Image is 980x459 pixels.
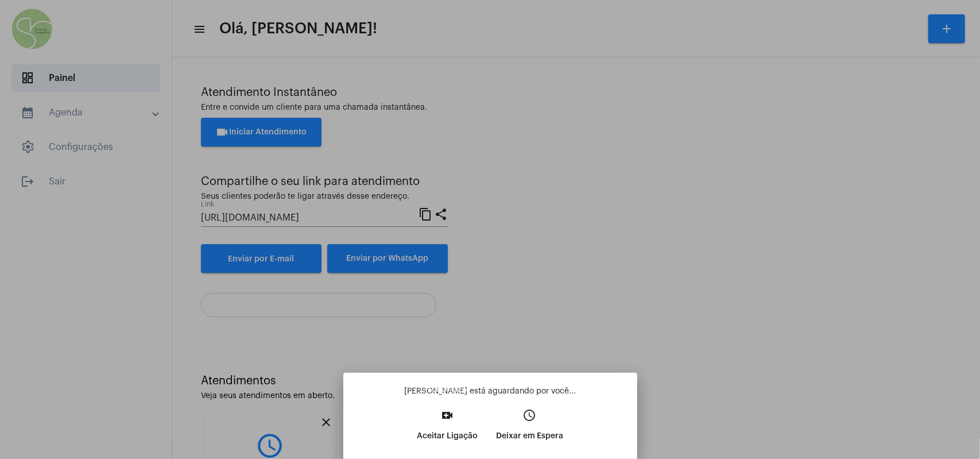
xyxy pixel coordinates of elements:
p: Deixar em Espera [496,426,563,446]
mat-icon: video_call [440,408,454,422]
p: [PERSON_NAME] está aguardando por você... [353,385,628,397]
button: Aceitar Ligação [408,405,487,454]
p: Aceitar Ligação [417,426,478,446]
div: Aceitar ligação [423,384,474,397]
button: Deixar em Espera [487,405,572,454]
mat-icon: access_time [523,408,537,422]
